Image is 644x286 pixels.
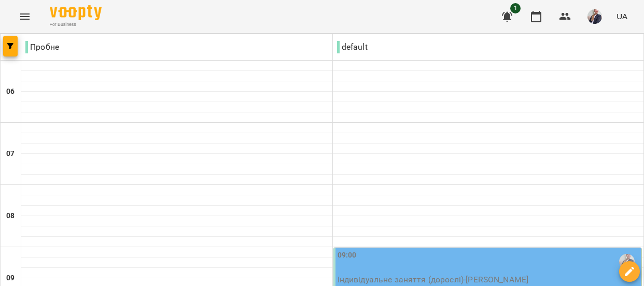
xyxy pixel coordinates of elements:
p: default [337,41,368,53]
label: 09:00 [338,250,357,261]
h6: 09 [6,273,15,284]
p: Індивідуальне заняття (дорослі) - [PERSON_NAME] [338,274,639,286]
button: Menu [12,4,37,29]
button: UA [612,7,632,26]
img: Слободян Анастасія Володимирівна [619,254,635,269]
p: Пробне [25,41,59,53]
h6: 06 [6,86,15,97]
h6: 07 [6,148,15,160]
img: Voopty Logo [50,5,102,20]
span: For Business [50,21,102,28]
img: 0c706f5057204141c24d13b3d2beadb5.jpg [587,9,602,24]
span: UA [617,11,627,22]
span: 1 [510,3,521,13]
h6: 08 [6,210,15,222]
